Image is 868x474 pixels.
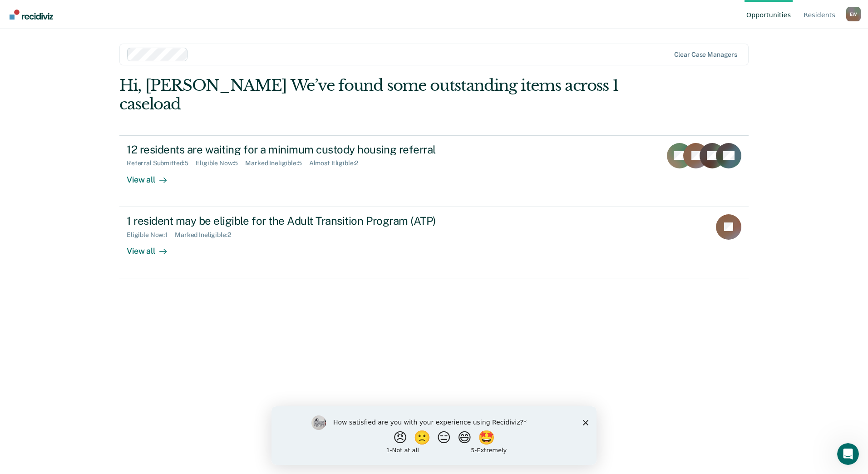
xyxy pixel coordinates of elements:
div: E W [846,7,861,21]
div: 1 resident may be eligible for the Adult Transition Program (ATP) [127,214,445,227]
div: Eligible Now : 5 [196,159,245,167]
button: Profile dropdown button [846,7,861,21]
div: Marked Ineligible : 2 [175,231,238,239]
div: View all [127,167,178,185]
div: Hi, [PERSON_NAME] We’ve found some outstanding items across 1 caseload [119,76,623,114]
div: 12 residents are waiting for a minimum custody housing referral [127,143,445,156]
iframe: Intercom live chat [837,443,859,465]
div: View all [127,238,178,256]
iframe: Survey by Kim from Recidiviz [271,406,597,465]
div: Marked Ineligible : 5 [245,159,309,167]
div: Almost Eligible : 2 [309,159,366,167]
div: Referral Submitted : 5 [127,159,196,167]
a: 12 residents are waiting for a minimum custody housing referralReferral Submitted:5Eligible Now:5... [119,135,749,207]
div: Eligible Now : 1 [127,231,175,239]
div: Clear case managers [674,51,737,59]
a: 1 resident may be eligible for the Adult Transition Program (ATP)Eligible Now:1Marked Ineligible:... [119,207,749,278]
img: Recidiviz [10,10,53,20]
